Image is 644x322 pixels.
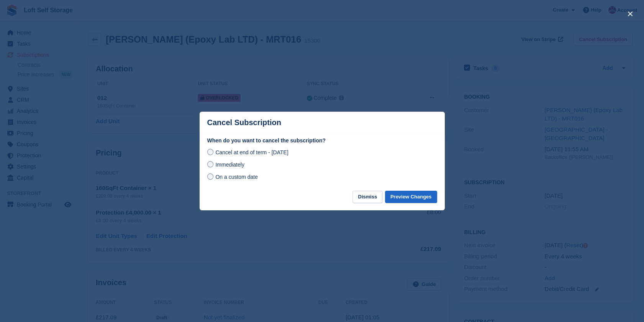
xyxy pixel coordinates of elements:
[624,8,636,20] button: close
[385,191,437,203] button: Preview Changes
[215,149,288,155] span: Cancel at end of term - [DATE]
[215,162,244,168] span: Immediately
[207,161,213,167] input: Immediately
[207,118,281,127] p: Cancel Subscription
[207,149,213,155] input: Cancel at end of term - [DATE]
[207,137,437,145] label: When do you want to cancel the subscription?
[215,174,258,180] span: On a custom date
[207,173,213,180] input: On a custom date
[352,191,382,203] button: Dismiss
